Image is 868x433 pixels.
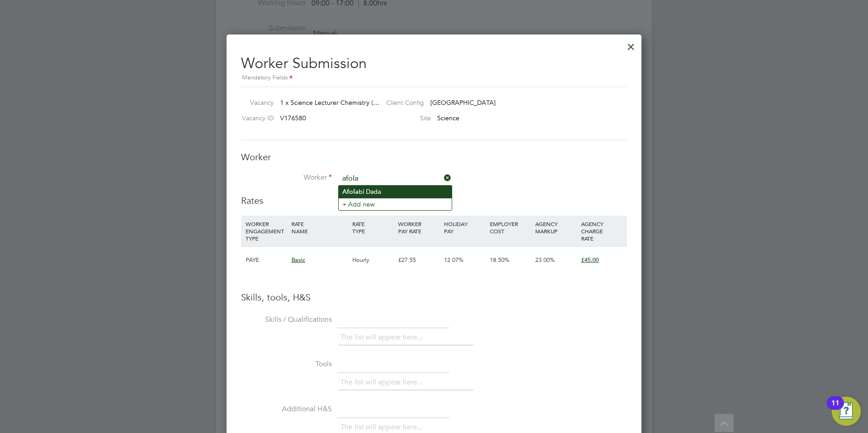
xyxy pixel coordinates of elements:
[535,256,555,264] span: 23.00%
[379,114,431,122] label: Site
[243,247,289,273] div: PAYE
[579,216,625,246] div: AGENCY CHARGE RATE
[442,216,488,239] div: HOLIDAY PAY
[339,186,452,198] li: bi Dada
[289,216,350,239] div: RATE NAME
[350,247,396,273] div: Hourly
[241,47,627,83] h2: Worker Submission
[241,195,627,207] h3: Rates
[350,216,396,239] div: RATE TYPE
[339,198,452,210] li: + Add new
[340,376,426,389] li: The list will appear here...
[237,114,274,122] label: Vacancy ID
[488,216,533,239] div: EMPLOYER COST
[241,315,332,325] label: Skills / Qualifications
[241,404,332,414] label: Additional H&S
[437,114,459,122] span: Science
[340,331,426,344] li: The list will appear here...
[490,256,509,264] span: 18.50%
[581,256,599,264] span: £45.00
[241,73,627,83] div: Mandatory Fields
[396,247,442,273] div: £27.55
[533,216,579,239] div: AGENCY MARKUP
[831,403,839,415] div: 11
[430,98,496,107] span: [GEOGRAPHIC_DATA]
[241,173,332,182] label: Worker
[832,397,861,426] button: Open Resource Center, 11 new notifications
[237,98,274,107] label: Vacancy
[280,114,306,122] span: V176580
[339,172,451,186] input: Search for...
[243,216,289,246] div: WORKER ENGAGEMENT TYPE
[241,151,627,163] h3: Worker
[291,256,305,264] span: Basic
[280,98,380,107] span: 1 x Science Lecturer Chemistry (…
[396,216,442,239] div: WORKER PAY RATE
[241,291,627,303] h3: Skills, tools, H&S
[379,98,424,107] label: Client Config
[444,256,464,264] span: 12.07%
[342,188,359,196] b: Afola
[241,359,332,369] label: Tools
